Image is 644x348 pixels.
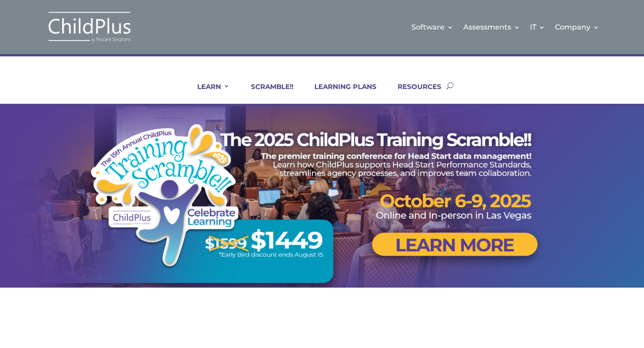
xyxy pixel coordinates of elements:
[530,9,545,45] a: IT
[411,9,453,45] a: Software
[555,9,599,45] a: Company
[386,82,441,104] a: RESOURCES
[186,82,230,104] a: LEARN
[240,82,293,104] a: SCRAMBLE!!
[463,9,520,45] a: Assessments
[303,82,377,104] a: LEARNING PLANS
